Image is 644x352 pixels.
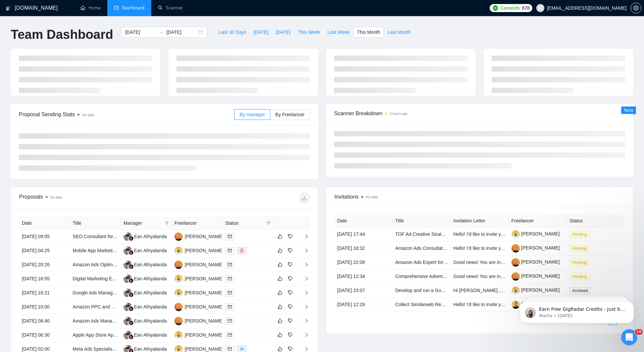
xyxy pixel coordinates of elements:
button: dislike [286,289,294,297]
img: EA [123,317,132,325]
td: [DATE] 16:21 [19,286,70,300]
span: No data [82,113,94,117]
div: [PERSON_NAME] [185,289,223,296]
span: Last Month [387,28,411,36]
span: This Month [357,28,380,36]
span: right [299,333,309,337]
span: dislike [288,304,292,309]
span: like [278,290,282,295]
td: [DATE] 12:29 [334,298,392,312]
span: mail [228,319,232,323]
span: dislike [288,318,292,324]
th: Date [334,214,392,227]
img: gigradar-bm.png [129,306,133,311]
img: EA [123,275,132,283]
a: Develop and run a Google Ads campaign to Drive Probiotic Sales via Ecommerce [395,288,565,293]
span: Pending [570,259,590,266]
button: Last Month [384,27,414,38]
span: Proposal Sending Stats [19,110,234,119]
button: setting [631,3,641,13]
img: gigradar-bm.png [129,236,133,241]
img: EA [123,247,132,255]
th: Status [567,214,625,227]
a: EAEan Afriyalanda [123,262,167,267]
span: right [299,319,309,323]
a: Google Ads Manager - Campaign Optimization [73,290,170,295]
span: Connects: [500,4,521,12]
span: like [278,276,282,281]
button: dislike [286,317,294,325]
td: [DATE] 12:34 [334,270,392,284]
td: [DATE] 17:44 [334,227,392,241]
span: like [278,332,282,338]
span: mail [228,333,232,337]
div: Ean Afriyalanda [134,247,167,254]
th: Invitation Letter [450,214,508,227]
div: Proposals [19,193,164,203]
td: [DATE] 10:00 [19,300,70,314]
img: gigradar-bm.png [129,264,133,269]
th: Manager [121,217,172,230]
span: filter [265,218,272,228]
span: like [278,262,282,267]
a: Meta Ads Specialist for Consultation [73,346,148,352]
a: AU[PERSON_NAME] [174,318,223,323]
img: gigradar-bm.png [129,250,133,255]
img: AU [174,317,183,325]
img: D [174,275,183,283]
input: Start date [125,28,156,36]
span: By manager [239,112,265,117]
span: mail [228,249,232,253]
a: Mobile App Marketing & Growth Strategist Needed [73,248,178,253]
div: [PERSON_NAME] [185,317,223,325]
td: Amazon Ads Manager [70,314,121,328]
td: [DATE] 23:07 [334,284,392,298]
div: [PERSON_NAME] [185,233,223,240]
img: AU [174,232,183,241]
img: D [174,289,183,297]
a: AU[PERSON_NAME] [174,304,223,309]
a: Amazon Ads Consultation [395,245,449,251]
span: right [299,248,309,253]
button: like [276,232,284,240]
span: dislike [288,234,292,239]
img: gigradar-bm.png [129,292,133,297]
div: Ean Afriyalanda [134,261,167,268]
button: like [276,331,284,339]
span: Pending [570,273,590,280]
span: filter [164,218,170,228]
span: right [299,276,309,281]
a: homeHome [80,5,101,11]
div: [PERSON_NAME] [185,275,223,282]
button: like [276,261,284,269]
span: Invitations [334,193,625,201]
div: [PERSON_NAME] [185,331,223,339]
div: Ean Afriyalanda [134,275,167,282]
img: AU [174,261,183,269]
span: like [278,234,282,239]
span: mail [228,263,232,267]
span: Dashboard [122,5,145,11]
span: right [299,290,309,295]
time: 3 hours ago [390,112,408,116]
td: Mobile App Marketing & Growth Strategist Needed [70,244,121,258]
button: like [276,289,284,297]
span: right [299,304,309,309]
th: Date [19,217,70,230]
td: SEO Consultant for Amazon Marketing Agency Website with AI/LLM Focus [70,230,121,244]
a: AU[PERSON_NAME] [174,233,223,239]
a: EAEan Afriyalanda [123,332,167,337]
a: D[PERSON_NAME] [174,346,223,351]
td: Comprehensive Advertising Manager (Amazon PPC, Meta, Wholesale Strategy) [392,270,450,284]
th: Freelancer [172,217,223,230]
td: [DATE] 22:08 [334,256,392,270]
a: TOF Ad Creative Strategist – Tier A Only (Cold Traffic, Meta & Google) [395,231,541,237]
th: Freelancer [509,214,567,227]
span: Pending [570,245,590,252]
img: c1FsMtjT7JW5GOZaLTXjhB2AJTNAMOogtjyTzHllroai8o8aPR7-elY9afEzl60I9x [512,230,520,238]
td: [DATE] 04:25 [19,244,70,258]
span: [DATE] [254,28,268,36]
td: [DATE] 09:05 [19,230,70,244]
img: logo [6,3,10,14]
